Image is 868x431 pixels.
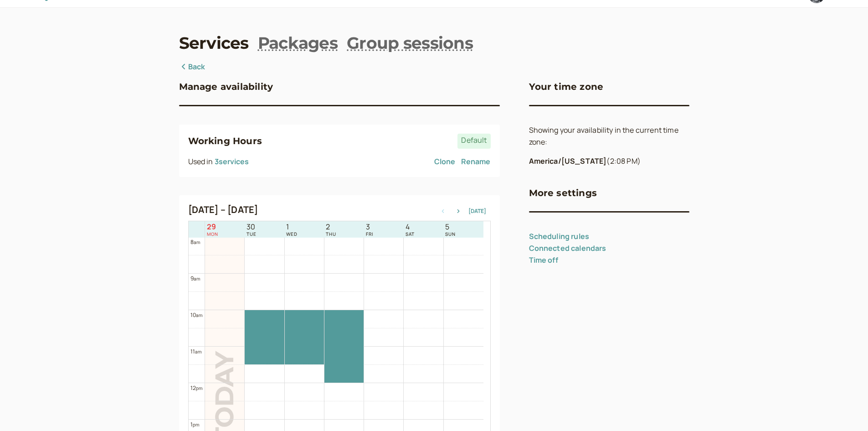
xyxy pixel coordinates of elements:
[190,420,200,429] div: 1
[194,239,200,245] span: am
[366,231,373,237] span: FRI
[324,310,364,383] div: 10:00 AM – 12:00 PM recurr.
[247,231,257,237] span: TUE
[286,223,298,231] span: 1
[529,255,558,265] a: Time off
[247,223,257,231] span: 30
[207,223,218,231] span: 29
[188,204,258,215] h2: [DATE] – [DATE]
[245,222,258,238] a: September 30, 2025
[366,223,373,231] span: 3
[445,223,456,231] span: 5
[529,156,689,167] p: ( 2:08 PM )
[347,31,473,54] a: Group sessions
[406,231,415,237] span: SAT
[190,274,200,283] div: 9
[195,348,201,355] span: am
[188,156,249,168] div: Used in
[190,311,203,319] div: 10
[179,61,205,73] a: Back
[188,134,262,148] h3: Working Hours
[190,384,203,392] div: 12
[205,222,220,238] a: September 29, 2025
[284,222,299,238] a: October 1, 2025
[529,231,590,241] a: Scheduling rules
[529,156,607,166] b: America/[US_STATE]
[443,222,457,238] a: October 5, 2025
[404,222,416,238] a: October 4, 2025
[196,385,202,391] span: pm
[193,421,199,428] span: pm
[190,238,200,246] div: 8
[326,223,336,231] span: 2
[258,31,338,54] a: Packages
[468,208,486,214] button: [DATE]
[194,275,200,282] span: am
[245,310,284,364] div: 10:00 AM – 11:30 AM recurr.
[285,310,324,364] div: 10:00 AM – 11:30 AM recurr.
[324,222,338,238] a: October 2, 2025
[286,231,298,237] span: WED
[445,231,456,237] span: SUN
[434,156,456,168] a: Clone
[529,125,689,148] p: Showing your availability in the current time zone:
[822,387,868,431] iframe: Chat Widget
[457,134,490,148] span: Default
[215,157,249,166] button: 3services
[529,186,597,200] h3: More settings
[529,243,606,253] a: Connected calendars
[179,31,249,54] a: Services
[179,79,273,94] h3: Manage availability
[196,312,202,318] span: am
[190,347,202,356] div: 11
[364,222,375,238] a: October 3, 2025
[461,156,491,168] a: Rename
[326,231,336,237] span: THU
[207,231,218,237] span: MON
[406,223,415,231] span: 4
[529,79,604,94] h3: Your time zone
